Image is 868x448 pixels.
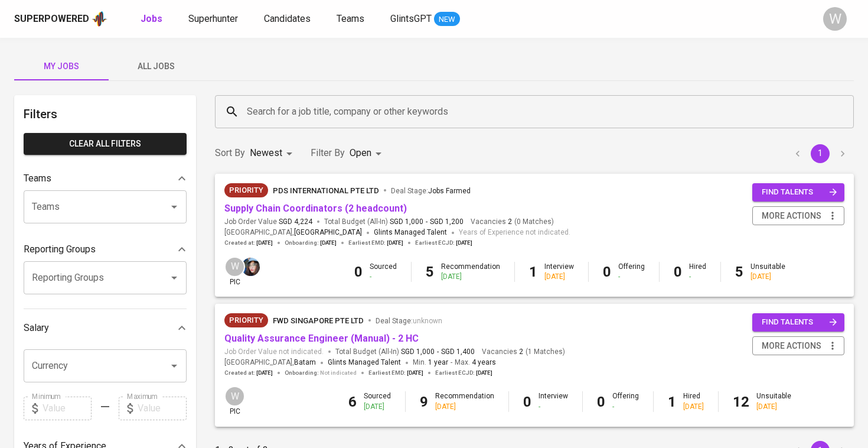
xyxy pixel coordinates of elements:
[224,217,312,227] span: Job Order Value
[455,358,496,366] span: Max.
[294,357,316,369] span: Batam
[250,142,296,164] div: Newest
[437,347,439,357] span: -
[224,203,407,214] a: Supply Chain Coordinators (2 headcount)
[752,183,844,202] button: find talents
[762,316,837,329] span: find talents
[370,262,397,282] div: Sourced
[224,313,268,327] div: New Job received from Demand Team
[337,13,364,24] span: Teams
[364,402,391,412] div: [DATE]
[441,262,500,282] div: Recommendation
[756,391,791,411] div: Unsuitable
[264,12,313,27] a: Candidates
[24,171,51,186] p: Teams
[413,317,442,325] span: unknown
[750,262,785,282] div: Unsuitable
[482,347,565,357] span: Vacancies ( 1 Matches )
[348,239,403,247] span: Earliest EMD :
[21,59,102,74] span: My Jobs
[435,369,492,377] span: Earliest ECJD :
[116,59,196,74] span: All Jobs
[92,10,107,28] img: app logo
[420,394,428,410] b: 9
[14,10,107,28] a: Superpoweredapp logo
[224,257,245,287] div: pic
[756,402,791,412] div: [DATE]
[337,12,367,27] a: Teams
[328,358,401,366] span: Glints Managed Talent
[413,358,448,366] span: Min.
[242,258,260,276] img: diazagista@glints.com
[401,347,435,357] span: SGD 1,000
[435,391,494,411] div: Recommendation
[24,133,187,155] button: Clear All filters
[441,347,475,357] span: SGD 1,400
[787,144,854,163] nav: pagination navigation
[762,186,837,199] span: find talents
[368,369,423,377] span: Earliest EMD :
[472,358,496,366] span: 4 years
[391,187,471,195] span: Deal Stage :
[428,187,471,195] span: Jobs Farmed
[415,239,472,247] span: Earliest ECJD :
[374,228,447,236] span: Glints Managed Talent
[674,264,682,280] b: 0
[683,391,704,411] div: Hired
[224,333,419,344] a: Quality Assurance Engineer (Manual) - 2 HC
[166,199,182,215] button: Open
[364,391,391,411] div: Sourced
[823,7,847,31] div: W
[348,394,357,410] b: 6
[24,238,187,261] div: Reporting Groups
[683,402,704,412] div: [DATE]
[539,402,568,412] div: -
[224,314,268,326] span: Priority
[224,183,268,197] div: New Job received from Demand Team
[138,397,187,420] input: Value
[689,272,706,282] div: -
[166,358,182,374] button: Open
[215,146,245,160] p: Sort By
[224,386,245,407] div: W
[390,217,423,227] span: SGD 1,000
[224,239,273,247] span: Created at :
[141,12,165,27] a: Jobs
[376,317,442,325] span: Deal Stage :
[24,167,187,190] div: Teams
[224,386,245,417] div: pic
[451,357,452,369] span: -
[273,316,364,325] span: FWD Singapore Pte Ltd
[544,272,574,282] div: [DATE]
[752,206,844,226] button: more actions
[539,391,568,411] div: Interview
[750,272,785,282] div: [DATE]
[224,347,324,357] span: Job Order Value not indicated.
[43,397,92,420] input: Value
[250,146,282,160] p: Newest
[224,369,273,377] span: Created at :
[529,264,537,280] b: 1
[311,146,345,160] p: Filter By
[733,394,749,410] b: 12
[811,144,830,163] button: page 1
[354,264,363,280] b: 0
[735,264,743,280] b: 5
[279,217,312,227] span: SGD 4,224
[224,257,245,277] div: W
[618,262,645,282] div: Offering
[256,369,273,377] span: [DATE]
[434,14,460,25] span: NEW
[166,270,182,286] button: Open
[188,13,238,24] span: Superhunter
[506,217,512,227] span: 2
[224,357,316,369] span: [GEOGRAPHIC_DATA] ,
[33,137,177,151] span: Clear All filters
[141,13,162,24] b: Jobs
[188,12,240,27] a: Superhunter
[517,347,523,357] span: 2
[24,321,49,335] p: Salary
[24,316,187,340] div: Salary
[350,142,386,164] div: Open
[320,369,357,377] span: Not indicated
